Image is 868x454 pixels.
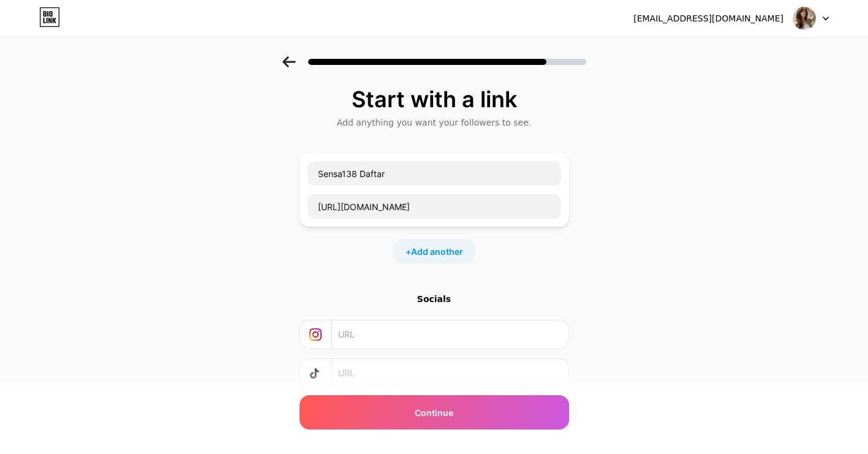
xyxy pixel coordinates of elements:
[393,239,475,263] div: +
[633,12,783,25] div: [EMAIL_ADDRESS][DOMAIN_NAME]
[415,406,453,419] span: Continue
[338,320,560,348] input: URL
[793,7,816,30] img: sensa138alt_
[308,161,561,186] input: Link name
[411,245,463,258] span: Add another
[300,293,569,305] div: Socials
[308,194,561,219] input: URL
[306,116,563,129] div: Add anything you want your followers to see.
[306,87,563,112] div: Start with a link
[338,359,560,387] input: URL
